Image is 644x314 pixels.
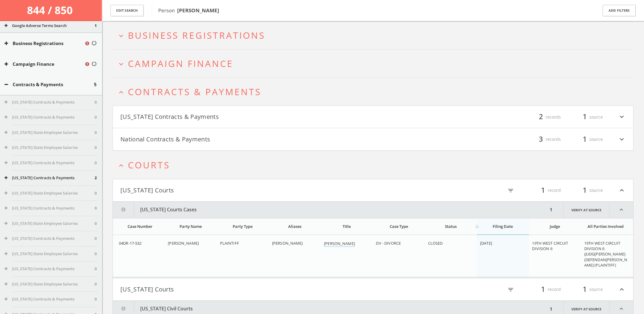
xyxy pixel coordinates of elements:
i: expand_more [618,134,626,144]
div: Party Name [168,224,213,229]
button: Campaign Finance [5,61,84,68]
button: expand_lessCourts [117,160,633,170]
span: 0 [95,296,97,302]
span: 0 [95,266,97,272]
span: 19TH WEST CIRCUIT DIVISION 6 [532,240,568,251]
button: National Contracts & Payments [120,134,373,144]
div: All Parties Involved [584,224,627,229]
div: 1 [548,202,554,218]
span: Campaign Finance [128,57,233,70]
i: filter_list [507,187,514,194]
div: Aliases [272,224,317,229]
button: Google Adverse Terms Search [5,23,95,29]
i: expand_more [117,60,125,68]
button: [US_STATE] Contracts & Payments [120,112,373,122]
span: 0 [95,145,97,151]
span: [PERSON_NAME] [272,240,303,246]
span: 0 [95,160,97,166]
button: [US_STATE] Contracts & Payments [5,114,95,120]
button: Edit Search [110,5,144,17]
button: [US_STATE] Contracts & Payments [5,99,95,105]
i: expand_less [117,88,125,96]
span: 1 [95,23,97,29]
div: Case Type [376,224,421,229]
span: 0 [95,281,97,287]
span: 04DR-17-532 [119,240,141,246]
a: [PERSON_NAME] [324,241,355,247]
span: 844 / 850 [27,3,75,17]
div: records [525,112,561,122]
button: [US_STATE] Courts Cases [113,202,548,218]
span: [DATE] [480,240,492,246]
span: 0 [95,190,97,196]
button: expand_lessContracts & Payments [117,87,633,97]
span: Business Registrations [128,29,265,41]
button: [US_STATE] Contracts & Payments [5,205,95,211]
button: [US_STATE] State Employee Salaries [5,281,95,287]
div: source [567,112,603,122]
div: records [525,134,561,144]
span: 1 [580,284,589,294]
span: 1 [538,185,548,195]
span: 1 [538,284,548,294]
i: expand_more [618,112,626,122]
div: Case Number [119,224,161,229]
button: expand_moreBusiness Registrations [117,30,633,40]
button: [US_STATE] State Employee Salaries [5,190,95,196]
span: 3 [536,134,546,144]
button: [US_STATE] State Employee Salaries [5,130,95,136]
div: record [525,284,561,294]
span: 0 [95,221,97,227]
button: Add Filters [603,5,636,17]
i: arrow_downward [474,223,480,229]
div: Status [428,224,473,229]
button: Contracts & Payments [5,81,94,88]
span: [PERSON_NAME] [168,240,199,246]
i: expand_less [618,185,626,195]
span: 0 [95,236,97,242]
div: Title [324,224,369,229]
span: 2 [95,175,97,181]
i: expand_more [117,32,125,40]
div: source [567,134,603,144]
button: [US_STATE] Courts [120,284,373,294]
div: Party Type [220,224,265,229]
span: 0 [95,114,97,120]
button: [US_STATE] Contracts & Payments [5,236,95,242]
i: expand_less [618,284,626,294]
span: 0 [95,130,97,136]
span: 1 [580,185,589,195]
span: CLOSED [428,240,443,246]
i: filter_list [507,286,514,293]
b: [PERSON_NAME] [177,7,219,14]
span: Contracts & Payments [128,86,261,98]
span: PLAINTIFF [220,240,239,246]
button: [US_STATE] State Employee Salaries [5,251,95,257]
button: expand_moreCampaign Finance [117,59,633,68]
span: 0 [95,251,97,257]
span: 1 [580,112,589,122]
div: record [525,185,561,195]
div: Filing Date [480,224,525,229]
span: 2 [536,112,546,122]
i: expand_less [117,162,125,170]
button: Business Registrations [5,40,84,47]
span: 19TH WEST CIRCUIT DIVISION 6 (JUDG[PERSON_NAME] (DEFENDAN[PERSON_NAME] (PLAINTIFF) [584,240,627,268]
span: 5 [94,81,97,88]
div: Judge [532,224,577,229]
span: DV - DIVORCE [376,240,401,246]
a: Verify at source [563,202,609,218]
span: 1 [580,134,589,144]
button: [US_STATE] Courts [120,185,373,195]
div: source [567,185,603,195]
button: [US_STATE] State Employee Salaries [5,145,95,151]
span: 0 [95,205,97,211]
div: source [567,284,603,294]
span: Person [158,7,219,14]
span: 0 [95,99,97,105]
button: [US_STATE] Contracts & Payments [5,296,95,302]
button: [US_STATE] Contracts & Payments [5,266,95,272]
span: Courts [128,159,170,171]
div: grid [113,235,633,278]
button: [US_STATE] State Employee Salaries [5,221,95,227]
